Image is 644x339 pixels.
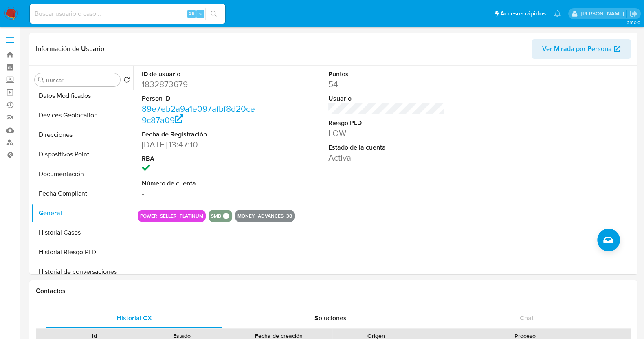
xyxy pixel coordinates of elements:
[142,94,258,103] dt: Person ID
[328,70,445,79] dt: Puntos
[142,179,258,188] dt: Número de cuenta
[36,45,104,53] h1: Información de Usuario
[328,128,445,139] dd: LOW
[328,94,445,103] dt: Usuario
[188,10,195,18] span: Alt
[142,103,255,126] a: 89e7eb2a9a1e097afbf8d20ce9c87a09
[142,154,258,163] dt: RBA
[38,77,44,83] button: Buscar
[31,164,133,184] button: Documentación
[31,184,133,203] button: Fecha Compliant
[31,125,133,145] button: Direcciones
[31,86,133,106] button: Datos Modificados
[205,8,222,20] button: search-icon
[31,223,133,242] button: Historial Casos
[199,10,202,18] span: s
[31,106,133,125] button: Devices Geolocation
[532,39,631,59] button: Ver Mirada por Persona
[314,313,347,323] span: Soluciones
[30,9,225,19] input: Buscar usuario o caso...
[580,10,626,18] p: francisco.martinezsilva@mercadolibre.com.mx
[31,203,133,223] button: General
[328,79,445,90] dd: 54
[142,139,258,150] dd: [DATE] 13:47:10
[500,9,546,18] span: Accesos rápidos
[328,119,445,128] dt: Riesgo PLD
[629,9,638,18] a: Salir
[554,10,561,17] a: Notificaciones
[116,313,152,323] span: Historial CX
[328,143,445,152] dt: Estado de la cuenta
[542,39,612,59] span: Ver Mirada por Persona
[31,242,133,262] button: Historial Riesgo PLD
[31,262,133,282] button: Historial de conversaciones
[36,287,631,295] h1: Contactos
[328,152,445,163] dd: Activa
[123,77,130,86] button: Volver al orden por defecto
[520,313,534,323] span: Chat
[142,70,258,79] dt: ID de usuario
[142,188,258,199] dd: -
[31,145,133,164] button: Dispositivos Point
[46,77,117,84] input: Buscar
[142,130,258,139] dt: Fecha de Registración
[142,79,258,90] dd: 1832873679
